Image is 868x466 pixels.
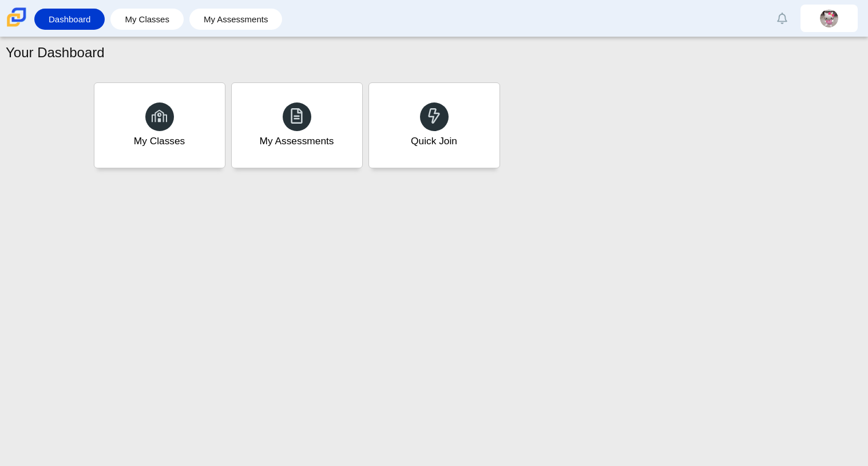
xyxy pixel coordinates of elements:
div: My Assessments [260,134,334,148]
div: Quick Join [411,134,457,148]
a: Alerts [770,6,795,31]
h1: Your Dashboard [6,43,105,62]
a: Carmen School of Science & Technology [5,21,29,31]
div: My Classes [134,134,185,148]
a: My Assessments [195,9,277,30]
a: My Classes [116,9,178,30]
img: Carmen School of Science & Technology [5,5,29,29]
a: My Classes [94,82,225,168]
img: danyra.gomez.zjgbjL [820,9,838,27]
a: Quick Join [368,82,500,168]
a: Dashboard [40,9,99,30]
a: My Assessments [231,82,363,168]
a: danyra.gomez.zjgbjL [800,5,858,32]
